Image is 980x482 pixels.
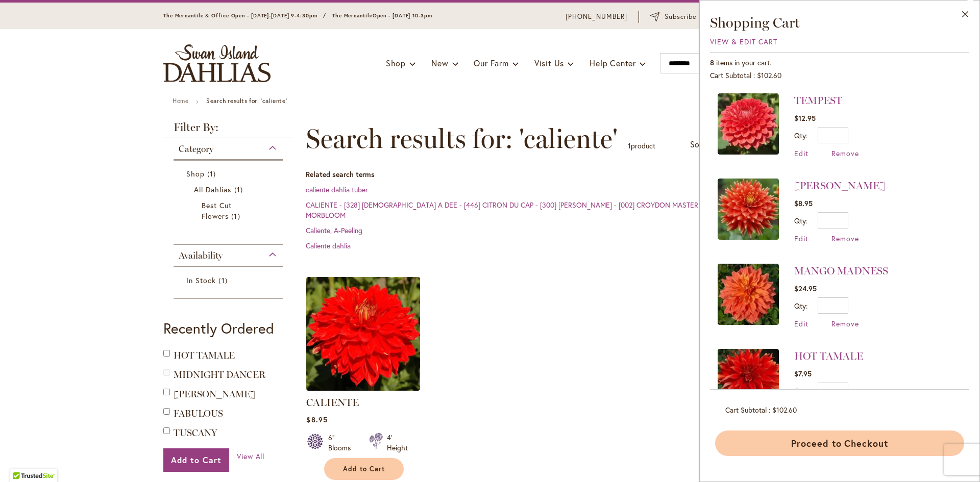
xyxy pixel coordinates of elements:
[794,319,808,328] span: Edit
[306,241,351,250] a: Caliente dahlia
[718,93,779,158] a: TEMPEST
[716,58,771,67] span: items in your cart.
[343,465,385,473] span: Add to Cart
[718,349,779,414] a: HOT TAMALE
[474,58,508,68] span: Our Farm
[174,369,265,380] a: MIDNIGHT DANCER
[718,349,779,410] img: HOT TAMALE
[772,405,797,415] span: $102.60
[718,264,779,328] a: MANGO MADNESS
[163,44,271,82] a: store logo
[8,446,36,474] iframe: Launch Accessibility Center
[387,433,408,453] div: 4' Height
[218,275,230,286] span: 1
[534,58,564,68] span: Visit Us
[171,454,222,465] span: Add to Cart
[566,12,627,22] a: [PHONE_NUMBER]
[794,265,888,277] a: MANGO MADNESS
[237,451,265,461] span: View All
[831,234,859,243] a: Remove
[794,369,812,378] span: $7.95
[650,12,697,22] a: Subscribe
[306,383,420,393] a: CALIENTE
[431,58,448,68] span: New
[710,14,800,31] span: Shopping Cart
[306,225,362,235] a: Caliente, A-Peeling
[373,12,432,19] span: Open - [DATE] 10-3pm
[831,148,859,158] a: Remove
[794,216,807,225] label: Qty
[831,319,859,328] a: Remove
[306,185,368,194] a: caliente dahlia tuber
[186,275,216,285] span: In Stock
[794,350,863,362] a: HOT TAMALE
[324,458,404,480] button: Add to Cart
[202,200,257,221] a: Best Cut Flowers
[174,389,255,400] a: [PERSON_NAME]
[718,179,779,243] a: STEVEN DAVID
[234,184,246,195] span: 1
[710,37,777,46] a: View & Edit Cart
[237,451,265,462] a: View All
[163,448,229,472] button: Add to Cart
[718,93,779,155] img: TEMPEST
[163,122,293,138] strong: Filter By:
[665,12,697,22] span: Subscribe
[794,234,808,243] a: Edit
[715,430,964,456] button: Proceed to Checkout
[794,386,807,396] label: Qty
[179,143,213,155] span: Category
[174,350,235,361] a: HOT TAMALE
[163,12,373,19] span: The Mercantile & Office Open - [DATE]-[DATE] 9-4:30pm / The Mercantile
[206,97,287,105] strong: Search results for: 'caliente'
[306,123,618,154] span: Search results for: 'caliente'
[306,396,359,409] a: CALIENTE
[306,277,420,391] img: CALIENTE
[757,70,781,80] span: $102.60
[794,94,842,107] a: TEMPEST
[386,58,406,68] span: Shop
[186,169,205,179] span: Shop
[718,264,779,325] img: MANGO MADNESS
[328,433,357,453] div: 6" Blooms
[628,141,631,150] span: 1
[628,138,655,154] p: product
[207,168,218,179] span: 1
[718,179,779,240] img: STEVEN DAVID
[590,58,636,68] span: Help Center
[306,169,817,180] dt: Related search terms
[174,427,217,439] a: TUSCANY
[794,131,807,140] label: Qty
[306,200,777,220] a: CALIENTE - [328] [DEMOGRAPHIC_DATA] A DEE - [446] CITRON DU CAP - [300] [PERSON_NAME] - [002] CRO...
[794,198,813,208] span: $8.95
[710,58,714,67] span: 8
[186,275,273,286] a: In Stock 1
[186,168,273,179] a: Shop
[163,319,274,338] strong: Recently Ordered
[202,200,232,221] span: Best Cut Flowers
[794,180,885,192] a: [PERSON_NAME]
[194,184,265,195] a: All Dahlias
[794,113,816,123] span: $12.95
[725,405,767,415] span: Cart Subtotal
[710,70,751,80] span: Cart Subtotal
[690,135,718,154] label: Sort by:
[794,301,807,311] label: Qty
[179,250,223,261] span: Availability
[173,97,188,105] a: Home
[794,148,808,158] a: Edit
[231,211,242,221] span: 1
[174,408,223,419] a: FABULOUS
[306,415,327,424] span: $8.95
